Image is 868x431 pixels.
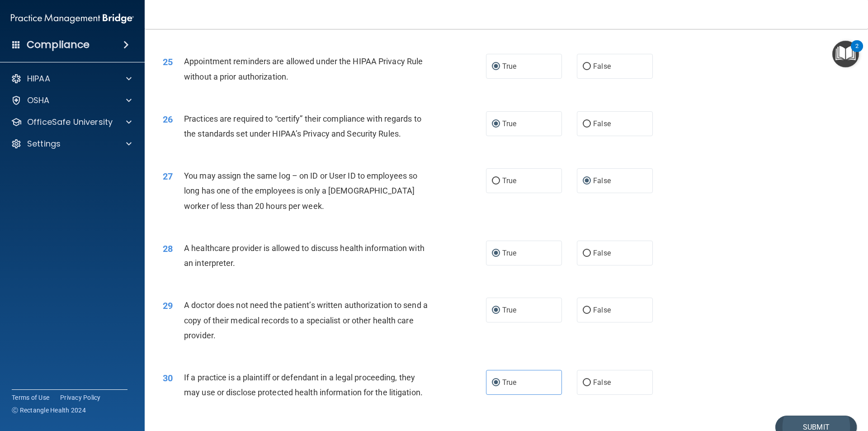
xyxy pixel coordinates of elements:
span: Ⓒ Rectangle Health 2024 [12,406,86,415]
span: True [502,119,516,128]
span: You may assign the same log – on ID or User ID to employees so long has one of the employees is o... [184,171,417,210]
span: A doctor does not need the patient’s written authorization to send a copy of their medical record... [184,300,428,340]
input: True [492,121,500,128]
span: True [502,378,516,387]
a: Settings [11,138,132,149]
input: False [583,63,591,70]
input: True [492,178,500,185]
a: Privacy Policy [60,393,101,402]
span: False [593,176,611,185]
span: False [593,62,611,71]
span: False [593,119,611,128]
a: HIPAA [11,73,132,84]
a: OSHA [11,95,132,106]
div: 2 [855,46,859,58]
span: 30 [163,373,173,384]
span: 25 [163,57,173,67]
input: False [583,379,591,386]
span: True [502,176,516,185]
input: False [583,307,591,314]
span: 26 [163,114,173,125]
span: True [502,62,516,71]
span: 27 [163,171,173,182]
span: False [593,378,611,387]
p: Settings [27,138,61,149]
span: Practices are required to “certify” their compliance with regards to the standards set under HIPA... [184,114,421,138]
span: Appointment reminders are allowed under the HIPAA Privacy Rule without a prior authorization. [184,57,423,81]
input: True [492,63,500,70]
input: False [583,250,591,257]
h4: Compliance [27,38,90,51]
input: True [492,307,500,314]
span: False [593,249,611,257]
span: True [502,306,516,314]
input: True [492,250,500,257]
button: Open Resource Center, 2 new notifications [832,41,859,67]
span: True [502,249,516,257]
span: 29 [163,300,173,311]
p: OSHA [27,95,50,106]
input: True [492,379,500,386]
a: OfficeSafe University [11,117,132,128]
input: False [583,178,591,185]
span: False [593,306,611,314]
span: A healthcare provider is allowed to discuss health information with an interpreter. [184,243,425,268]
p: OfficeSafe University [27,117,113,128]
span: 28 [163,243,173,254]
input: False [583,121,591,128]
img: PMB logo [11,9,134,28]
a: Terms of Use [12,393,49,402]
span: If a practice is a plaintiff or defendant in a legal proceeding, they may use or disclose protect... [184,373,423,397]
p: HIPAA [27,73,50,84]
